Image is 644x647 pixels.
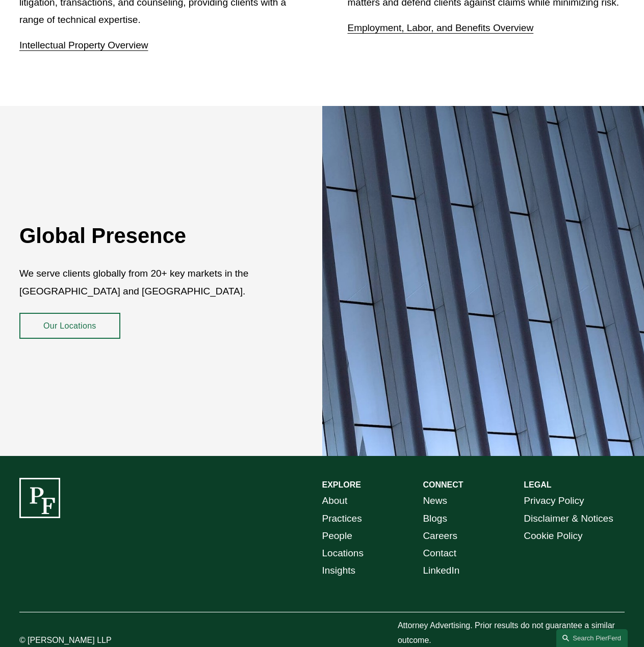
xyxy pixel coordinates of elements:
[524,480,551,489] strong: LEGAL
[423,527,457,545] a: Careers
[556,629,628,647] a: Search this site
[524,492,584,509] a: Privacy Policy
[322,480,361,489] strong: EXPLORE
[348,22,534,33] a: Employment, Labor, and Benefits Overview
[19,223,272,249] h2: Global Presence
[322,562,356,579] a: Insights
[322,492,348,509] a: About
[423,562,459,579] a: LinkedIn
[322,510,362,527] a: Practices
[322,545,364,562] a: Locations
[524,527,582,545] a: Cookie Policy
[19,313,120,339] a: Our Locations
[423,510,447,527] a: Blogs
[423,492,447,509] a: News
[322,527,352,545] a: People
[524,510,613,527] a: Disclaimer & Notices
[423,480,463,489] strong: CONNECT
[19,265,272,300] p: We serve clients globally from 20+ key markets in the [GEOGRAPHIC_DATA] and [GEOGRAPHIC_DATA].
[423,545,456,562] a: Contact
[19,40,148,50] a: Intellectual Property Overview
